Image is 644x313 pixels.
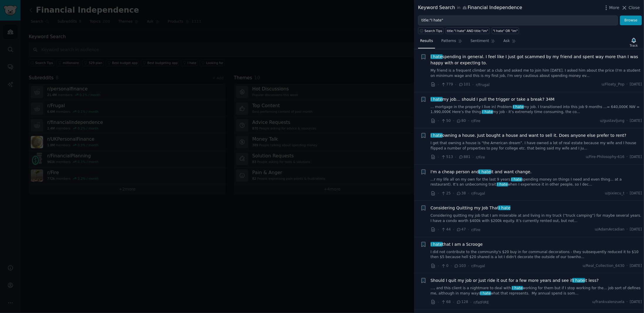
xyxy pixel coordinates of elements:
span: · [627,82,628,87]
span: I hate [513,105,524,109]
span: · [438,299,439,305]
a: "I hate" OR "im" [492,27,519,34]
span: · [627,154,628,160]
span: I hate [480,291,491,295]
span: Sentiment [471,38,489,44]
span: u/pixiecu_t [605,191,625,196]
span: 513 [441,154,453,160]
span: · [455,154,456,160]
span: · [468,227,469,233]
span: Search Tips [425,29,442,33]
span: Close [629,5,640,11]
span: my job… should I pull the trigger or take a break? 34M [431,96,555,102]
span: I hate [430,133,443,138]
a: ...r my life all on my own for the last 9 years.I hatespending money on things I need and even th... [431,177,642,187]
a: Sentiment [469,36,497,48]
a: My friend is a frequent climber at a club and asked me to join him [DATE]. I asked him about the ... [431,68,642,78]
span: · [451,263,452,269]
span: · [468,190,469,196]
span: r/Frugal [471,191,485,196]
a: I hatemy job… should I pull the trigger or take a break? 34M [431,96,555,102]
span: · [627,191,628,196]
span: I hate [482,110,493,114]
span: I hate [497,182,508,186]
span: [DATE] [630,299,642,305]
a: ..., and this client is a nightmare to deal with.I hateworking for them but if I stop working for... [431,286,642,296]
span: [DATE] [630,154,642,160]
button: Track [628,36,640,48]
a: I hatethat I am a Scrooge [431,241,483,248]
span: · [453,299,454,305]
span: · [473,154,474,160]
span: [DATE] [630,191,642,196]
span: · [438,154,439,160]
span: [DATE] [630,82,642,87]
a: I did not contribute to the community's $20 buy in for communal decorations - they subsequently r... [431,250,642,260]
span: · [438,227,439,233]
span: u/frankvalenzuela [592,299,625,305]
span: Patterns [441,38,456,44]
span: More [609,5,620,11]
span: · [627,299,628,305]
a: I'm a cheap person andI hateit and want change. [431,169,532,175]
span: I hate [498,206,511,210]
span: I hate [430,54,443,59]
span: 881 [459,154,471,160]
span: u/Floaty_Pop [602,82,625,87]
span: · [453,190,454,196]
span: r/Frugal [476,83,490,87]
a: Patterns [439,36,464,48]
a: Should I quit my job or just ride it out for a few more years and see ifI hateit less? [431,277,599,284]
a: ... mortgage in the property I live in) Problem:I hatemy job. I transitioned into this job 9 mont... [431,105,642,115]
span: · [473,82,474,88]
a: title:"I hate" AND title:"im" [446,27,490,34]
span: u/gustavljung [600,118,624,124]
span: · [453,118,454,124]
span: [DATE] [630,227,642,232]
span: r/Fire [471,228,481,232]
span: [DATE] [630,118,642,124]
span: 103 [454,263,466,269]
span: I hate [572,278,585,283]
span: · [438,118,439,124]
span: · [438,190,439,196]
span: · [470,299,471,305]
span: · [627,118,628,124]
span: · [453,227,454,233]
span: I hate [430,97,443,102]
input: Try a keyword related to your business [418,16,618,26]
span: that I am a Scrooge [431,241,483,248]
span: I hate [512,286,523,290]
span: · [468,263,469,269]
span: u/Real_Collection_6430 [583,263,624,269]
span: 779 [441,82,453,87]
span: 50 [441,118,451,124]
span: 68 [441,299,451,305]
span: r/Frugal [471,264,485,268]
button: Browse [620,16,642,26]
a: Results [418,36,435,48]
a: Ask [501,36,518,48]
span: · [627,227,628,232]
span: I hate [511,177,523,181]
a: I hatespending in general. I feel like I just got scammed by my friend and spent way more than I ... [431,54,642,66]
span: 128 [456,299,468,305]
span: owning a house. Just bought a house and want to sell it. Does anyone else prefer to rent? [431,132,627,139]
div: Track [630,43,638,48]
span: u/AdamArcadian [595,227,625,232]
span: spending in general. I feel like I just got scammed by my friend and spent way more than I was ha... [431,54,642,66]
a: Considering Quitting my Job ThatI hate [431,205,511,211]
span: I'm a cheap person and it and want change. [431,169,532,175]
div: title:"I hate" AND title:"im" [447,29,489,33]
div: Keyword Search Financial Independence [418,4,522,11]
span: 101 [459,82,471,87]
span: I hate [430,242,443,247]
span: 25 [441,191,451,196]
span: Should I quit my job or just ride it out for a few more years and see if it less? [431,277,599,284]
span: 47 [456,227,466,232]
span: r/fatFIRE [474,300,489,304]
span: I hate [479,169,491,174]
span: 44 [441,227,451,232]
button: Search Tips [418,27,444,34]
span: u/Fire-Philosophy-616 [586,154,625,160]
